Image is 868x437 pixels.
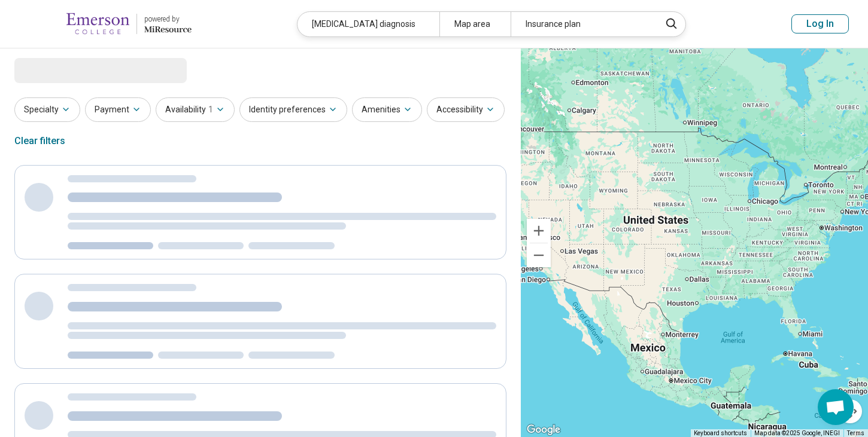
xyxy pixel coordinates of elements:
button: Identity preferences [239,97,347,122]
button: Zoom in [527,219,551,243]
button: Zoom out [527,243,551,267]
button: Accessibility [427,97,505,122]
button: Specialty [14,97,80,122]
div: Clear filters [14,127,65,155]
div: [MEDICAL_DATA] diagnosis [298,12,439,36]
a: Terms (opens in new tab) [847,430,864,436]
a: Emerson Collegepowered by [19,10,192,38]
button: Payment [85,97,151,122]
div: powered by [144,14,192,25]
button: Log In [791,14,849,33]
span: Loading... [14,58,115,82]
img: Emerson College [66,10,129,38]
span: 1 [208,103,213,116]
button: Availability1 [156,97,235,122]
div: Map area [439,12,511,36]
button: Amenities [352,97,422,122]
div: Insurance plan [511,12,652,36]
div: Open chat [818,389,854,425]
span: Map data ©2025 Google, INEGI [754,430,840,436]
